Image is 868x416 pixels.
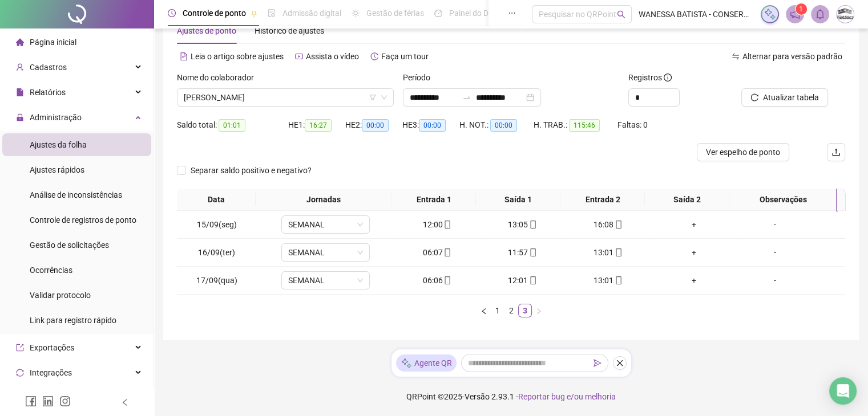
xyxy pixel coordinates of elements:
span: Faça um tour [381,52,429,61]
div: - [741,246,808,259]
div: - [741,274,808,287]
span: 00:00 [362,119,389,132]
th: Observações [729,189,837,211]
span: mobile [442,276,451,284]
li: Página anterior [477,304,491,317]
span: Validar protocolo [30,291,91,300]
div: HE 3: [402,119,459,132]
span: Link para registro rápido [30,316,116,325]
span: 00:00 [419,119,446,132]
span: Ocorrências [30,266,72,275]
button: Atualizar tabela [741,88,828,107]
span: user-add [16,63,24,71]
span: close [616,359,624,367]
span: swap-right [462,93,471,102]
img: sparkle-icon.fc2bf0ac1784a2077858766a79e2daf3.svg [401,357,412,369]
div: - [741,218,808,231]
label: Período [403,71,438,84]
span: Registros [628,71,672,84]
div: 16:08 [570,218,647,231]
span: swap [732,52,740,60]
th: Saída 1 [476,189,560,211]
span: Relatórios [30,88,66,97]
span: 16/09(ter) [198,248,235,257]
span: right [535,308,542,315]
span: to [462,93,471,102]
div: + [656,246,732,259]
span: mobile [613,276,623,284]
div: 13:01 [570,246,647,259]
span: SEMANAL [288,244,363,261]
div: Saldo total: [177,119,288,132]
span: Controle de ponto [183,9,246,18]
div: 06:07 [399,246,475,259]
span: 17/09(qua) [196,276,237,285]
span: youtube [295,52,303,60]
span: Ver espelho de ponto [706,146,780,158]
li: 2 [504,304,518,317]
div: Histórico de ajustes [255,25,324,37]
span: search [617,10,625,19]
span: 00:00 [490,119,517,132]
div: + [656,218,732,231]
div: 13:05 [485,218,561,231]
span: WANESSA BATISTA - CONSERV METALICA ENGENHARIA LTDA [639,8,754,21]
div: Open Intercom Messenger [829,377,857,405]
li: 1 [491,304,504,317]
span: 115:46 [569,119,600,132]
span: mobile [442,248,451,256]
button: left [477,304,491,317]
div: HE 1: [288,119,345,132]
button: Ver espelho de ponto [697,143,789,161]
span: left [121,398,129,406]
span: SEMANAL [288,216,363,233]
span: home [16,38,24,46]
span: mobile [528,248,537,256]
span: down [357,249,364,256]
span: sun [352,9,360,17]
span: export [16,344,24,352]
div: 13:01 [570,274,647,287]
span: Gestão de férias [366,9,424,18]
span: Painel do DP [449,9,494,18]
div: H. TRAB.: [534,119,617,132]
button: right [532,304,546,317]
span: sync [16,369,24,377]
span: Integrações [30,368,72,377]
span: notification [790,9,800,19]
span: info-circle [664,74,672,81]
div: 11:57 [485,246,561,259]
div: H. NOT.: [459,119,534,132]
span: reload [750,93,758,101]
span: file-done [268,9,276,17]
div: 06:06 [399,274,475,287]
span: bell [815,9,825,19]
span: Admissão digital [282,9,341,18]
div: Ajustes de ponto [177,25,236,37]
span: Separar saldo positivo e negativo? [186,164,316,177]
span: filter [369,94,376,101]
div: + [656,274,732,287]
span: Assista o vídeo [306,52,359,61]
span: 15/09(seg) [197,220,237,229]
a: 1 [491,304,504,317]
span: Controle de registros de ponto [30,215,136,225]
span: file-text [180,52,188,60]
span: Exportações [30,343,74,352]
span: SEMANAL [288,272,363,289]
span: ellipsis [508,9,516,17]
a: 2 [505,304,518,317]
th: Entrada 2 [560,189,645,211]
span: Leia o artigo sobre ajustes [191,52,284,61]
div: 12:01 [485,274,561,287]
span: Cadastros [30,63,67,72]
span: Faltas: 0 [617,120,648,129]
span: Observações [734,193,832,206]
span: IOHANA SOUSA [184,89,387,106]
div: Agente QR [396,354,457,372]
span: down [357,277,364,284]
span: Versão [465,392,490,401]
span: Administração [30,113,82,122]
span: Análise de inconsistências [30,190,122,199]
th: Data [177,189,256,211]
